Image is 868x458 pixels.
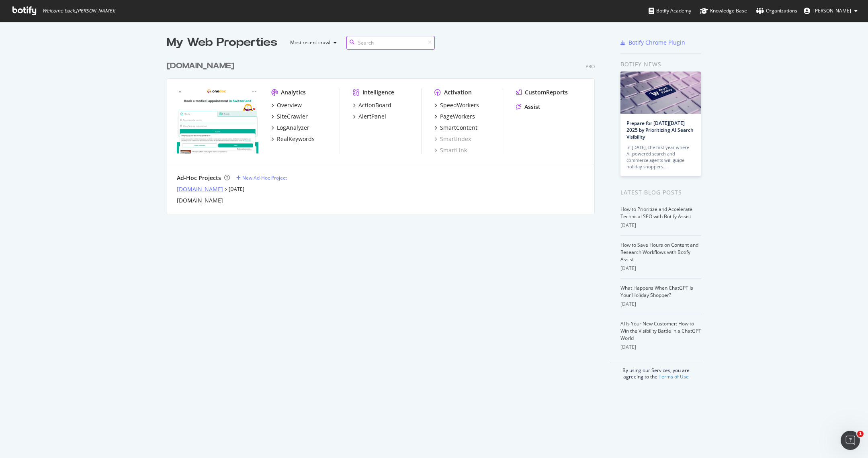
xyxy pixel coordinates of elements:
[284,36,340,49] button: Most recent crawl
[620,72,701,114] img: Prepare for Black Friday 2025 by Prioritizing AI Search Visibility
[167,60,234,72] div: [DOMAIN_NAME]
[797,4,864,17] button: [PERSON_NAME]
[277,135,315,143] div: RealKeywords
[353,112,386,121] a: AlertPanel
[620,301,701,308] div: [DATE]
[620,241,698,263] a: How to Save Hours on Content and Research Workflows with Botify Assist
[841,431,860,450] iframe: Intercom live chat
[177,196,223,204] a: [DOMAIN_NAME]
[440,112,475,121] div: PageWorkers
[346,36,435,50] input: Search
[277,112,308,121] div: SiteCrawler
[610,363,701,380] div: By using our Services, you are agreeing to the
[649,7,691,15] div: Botify Academy
[271,101,302,109] a: Overview
[290,40,330,45] div: Most recent crawl
[440,101,479,109] div: SpeedWorkers
[524,103,540,111] div: Assist
[167,51,601,214] div: grid
[585,63,595,70] div: Pro
[271,124,309,132] a: LogAnalyzer
[620,265,701,272] div: [DATE]
[628,39,685,47] div: Botify Chrome Plugin
[756,7,797,15] div: Organizations
[271,112,308,121] a: SiteCrawler
[358,101,391,109] div: ActionBoard
[167,60,237,72] a: [DOMAIN_NAME]
[620,320,701,341] a: AI Is Your New Customer: How to Win the Visibility Battle in a ChatGPT World
[362,88,394,96] div: Intelligence
[229,186,244,192] a: [DATE]
[177,88,258,153] img: onedoc.ch
[813,7,851,14] span: Alexie Barthélemy
[242,174,287,181] div: New Ad-Hoc Project
[620,343,701,351] div: [DATE]
[434,112,475,121] a: PageWorkers
[177,174,221,182] div: Ad-Hoc Projects
[177,185,223,193] a: [DOMAIN_NAME]
[434,135,471,143] a: SmartIndex
[620,188,701,197] div: Latest Blog Posts
[444,88,472,96] div: Activation
[857,431,864,437] span: 1
[277,101,302,109] div: Overview
[620,206,692,220] a: How to Prioritize and Accelerate Technical SEO with Botify Assist
[358,112,386,121] div: AlertPanel
[659,373,689,380] a: Terms of Use
[620,60,701,69] div: Botify news
[516,103,540,111] a: Assist
[434,124,477,132] a: SmartContent
[440,124,477,132] div: SmartContent
[620,222,701,229] div: [DATE]
[277,124,309,132] div: LogAnalyzer
[700,7,747,15] div: Knowledge Base
[434,101,479,109] a: SpeedWorkers
[516,88,568,96] a: CustomReports
[620,39,685,47] a: Botify Chrome Plugin
[434,146,467,154] a: SmartLink
[236,174,287,181] a: New Ad-Hoc Project
[281,88,306,96] div: Analytics
[167,35,277,51] div: My Web Properties
[353,101,391,109] a: ActionBoard
[42,8,115,14] span: Welcome back, [PERSON_NAME] !
[525,88,568,96] div: CustomReports
[271,135,315,143] a: RealKeywords
[626,144,695,170] div: In [DATE], the first year where AI-powered search and commerce agents will guide holiday shoppers…
[626,120,694,140] a: Prepare for [DATE][DATE] 2025 by Prioritizing AI Search Visibility
[620,284,693,299] a: What Happens When ChatGPT Is Your Holiday Shopper?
